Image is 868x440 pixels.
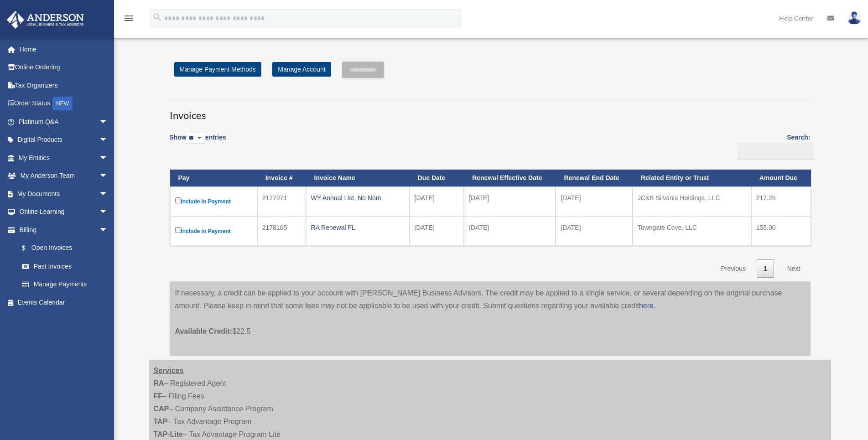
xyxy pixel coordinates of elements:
a: Tax Organizers [6,76,122,94]
a: Next [780,259,807,278]
th: Renewal Effective Date: activate to sort column ascending [464,170,556,186]
th: Invoice #: activate to sort column ascending [257,170,306,186]
td: [DATE] [410,186,464,216]
strong: TAP [154,418,168,425]
td: [DATE] [556,186,632,216]
td: Towngate Cove, LLC [633,216,751,246]
a: 1 [757,259,774,278]
td: 155.00 [751,216,811,246]
a: Billingarrow_drop_down [6,221,117,239]
a: here. [639,302,655,310]
a: Manage Account [272,62,331,77]
span: arrow_drop_down [99,131,117,150]
label: Show entries [170,132,226,153]
a: My Entitiesarrow_drop_down [6,149,122,167]
th: Invoice Name: activate to sort column ascending [306,170,410,186]
th: Amount Due: activate to sort column ascending [751,170,811,186]
a: Digital Productsarrow_drop_down [6,131,122,149]
h3: Invoices [170,100,811,123]
a: Manage Payment Methods [174,62,261,77]
div: WY Annual List, No Nom [311,192,405,204]
input: Include in Payment [175,197,181,203]
img: Anderson Advisors Platinum Portal [4,11,87,29]
a: Events Calendar [6,293,122,311]
strong: Services [154,367,184,374]
p: $22.5 [175,312,805,338]
td: 217.25 [751,186,811,216]
td: 2178105 [257,216,306,246]
a: Past Invoices [13,257,117,275]
td: [DATE] [464,216,556,246]
div: NEW [52,97,73,110]
td: [DATE] [410,216,464,246]
a: Previous [714,259,752,278]
a: Online Learningarrow_drop_down [6,203,122,221]
span: arrow_drop_down [99,167,117,186]
a: menu [123,16,134,24]
td: JC&B Silvania Holdings, LLC [633,186,751,216]
input: Include in Payment [175,227,181,233]
a: My Documentsarrow_drop_down [6,185,122,203]
i: menu [123,13,134,24]
span: $ [27,243,31,254]
td: [DATE] [464,186,556,216]
input: Search: [738,143,814,160]
th: Renewal End Date: activate to sort column ascending [556,170,632,186]
strong: FF [154,392,163,400]
a: Online Ordering [6,58,122,77]
a: Platinum Q&Aarrow_drop_down [6,113,122,131]
th: Due Date: activate to sort column ascending [410,170,464,186]
span: arrow_drop_down [99,203,117,222]
th: Pay: activate to sort column descending [170,170,257,186]
strong: RA [154,379,164,387]
label: Include in Payment [175,225,252,237]
a: Manage Payments [13,275,117,294]
a: Home [6,40,122,58]
span: arrow_drop_down [99,149,117,167]
img: User Pic [847,11,861,25]
a: Order StatusNEW [6,94,122,113]
span: arrow_drop_down [99,185,117,203]
label: Search: [734,132,811,160]
span: Available Credit: [175,327,233,335]
div: RA Renewal FL [311,221,405,234]
th: Related Entity or Trust: activate to sort column ascending [633,170,751,186]
td: [DATE] [556,216,632,246]
i: search [152,12,162,22]
span: arrow_drop_down [99,113,117,131]
td: 2177971 [257,186,306,216]
select: Showentries [187,133,205,144]
a: My Anderson Teamarrow_drop_down [6,167,122,185]
strong: CAP [154,405,169,413]
div: If necessary, a credit can be applied to your account with [PERSON_NAME] Business Advisors. The c... [170,281,811,356]
strong: TAP-Lite [154,430,183,438]
span: arrow_drop_down [99,221,117,239]
a: $Open Invoices [13,239,113,258]
label: Include in Payment [175,196,252,207]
